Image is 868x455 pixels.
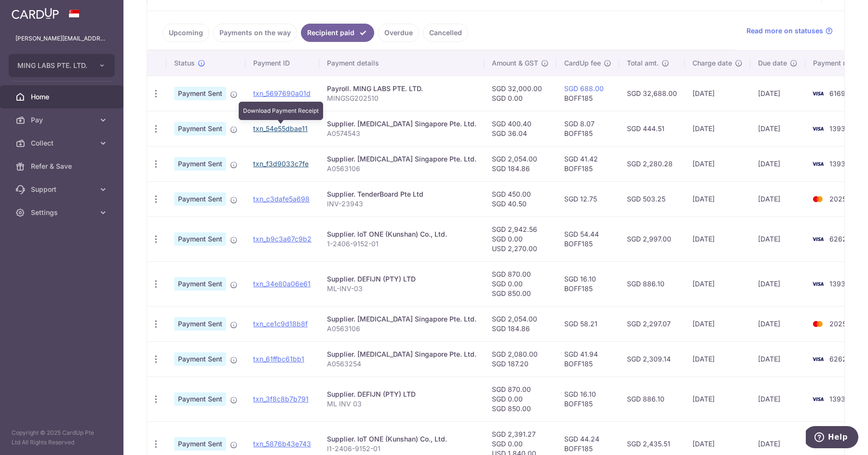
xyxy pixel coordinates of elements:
[619,341,685,376] td: SGD 2,309.14
[327,84,476,94] div: Payroll. MING LABS PTE. LTD.
[174,157,226,171] span: Payment Sent
[9,54,115,77] button: MING LABS PTE. LTD.
[245,51,319,76] th: Payment ID
[808,123,827,134] img: Bank Card
[685,76,750,111] td: [DATE]
[484,216,556,261] td: SGD 2,942.56 SGD 0.00 USD 2,270.00
[685,261,750,306] td: [DATE]
[556,306,619,341] td: SGD 58.21
[31,208,95,217] span: Settings
[556,146,619,181] td: SGD 41.42 BOFF185
[484,111,556,146] td: SGD 400.40 SGD 36.04
[301,24,374,42] a: Recipient paid
[808,158,827,170] img: Bank Card
[746,26,823,36] span: Read more on statuses
[253,195,310,203] a: txn_c3dafe5a698
[619,111,685,146] td: SGD 444.51
[15,34,108,43] p: [PERSON_NAME][EMAIL_ADDRESS][DOMAIN_NAME]
[327,389,476,399] div: Supplier. DEFIJN (PTY) LTD
[829,355,847,363] span: 6262
[327,324,476,334] p: A0563106
[829,280,845,288] span: 1393
[564,84,604,93] a: SGD 688.00
[253,440,311,448] a: txn_5876b43e743
[750,376,805,421] td: [DATE]
[378,24,419,42] a: Overdue
[253,89,311,97] a: txn_5697690a01d
[174,192,226,206] span: Payment Sent
[619,216,685,261] td: SGD 2,997.00
[327,154,476,164] div: Supplier. [MEDICAL_DATA] Singapore Pte. Ltd.
[829,235,847,243] span: 6262
[750,146,805,181] td: [DATE]
[253,355,304,363] a: txn_61ffbc61bb1
[253,395,309,403] a: txn_3f8c8b7b791
[253,160,309,168] a: txn_f3d9033c7fe
[556,376,619,421] td: SGD 16.10 BOFF185
[750,76,805,111] td: [DATE]
[492,58,538,68] span: Amount & GST
[327,239,476,249] p: 1-2406-9152-01
[750,306,805,341] td: [DATE]
[327,284,476,294] p: ML-INV-03
[556,341,619,376] td: SGD 41.94 BOFF185
[750,261,805,306] td: [DATE]
[484,376,556,421] td: SGD 870.00 SGD 0.00 SGD 850.00
[564,58,601,68] span: CardUp fee
[685,216,750,261] td: [DATE]
[174,317,226,331] span: Payment Sent
[12,8,59,19] img: CardUp
[685,341,750,376] td: [DATE]
[750,216,805,261] td: [DATE]
[484,261,556,306] td: SGD 870.00 SGD 0.00 SGD 850.00
[174,277,226,291] span: Payment Sent
[174,437,226,451] span: Payment Sent
[808,233,827,245] img: Bank Card
[17,61,89,70] span: MING LABS PTE. LTD.
[31,138,95,148] span: Collect
[327,164,476,174] p: A0563106
[746,26,833,36] a: Read more on statuses
[685,146,750,181] td: [DATE]
[829,395,845,403] span: 1393
[685,111,750,146] td: [DATE]
[685,306,750,341] td: [DATE]
[619,146,685,181] td: SGD 2,280.28
[163,24,209,42] a: Upcoming
[174,352,226,366] span: Payment Sent
[556,111,619,146] td: SGD 8.07 BOFF185
[484,181,556,216] td: SGD 450.00 SGD 40.50
[808,353,827,365] img: Bank Card
[484,76,556,111] td: SGD 32,000.00 SGD 0.00
[319,51,484,76] th: Payment details
[627,58,659,68] span: Total amt.
[327,349,476,359] div: Supplier. [MEDICAL_DATA] Singapore Pte. Ltd.
[253,280,311,288] a: txn_34e80a06e61
[174,58,195,68] span: Status
[174,87,226,100] span: Payment Sent
[174,232,226,246] span: Payment Sent
[327,129,476,138] p: A0574543
[829,320,846,328] span: 2025
[484,146,556,181] td: SGD 2,054.00 SGD 184.86
[484,341,556,376] td: SGD 2,080.00 SGD 187.20
[808,193,827,205] img: Bank Card
[556,216,619,261] td: SGD 54.44 BOFF185
[31,92,95,102] span: Home
[423,24,468,42] a: Cancelled
[829,195,846,203] span: 2025
[619,376,685,421] td: SGD 886.10
[808,318,827,330] img: Bank Card
[619,261,685,306] td: SGD 886.10
[556,76,619,111] td: BOFF185
[327,359,476,369] p: A0563254
[758,58,787,68] span: Due date
[484,306,556,341] td: SGD 2,054.00 SGD 184.86
[327,399,476,409] p: ML INV 03
[619,76,685,111] td: SGD 32,688.00
[239,102,323,120] div: Download Payment Receipt
[750,111,805,146] td: [DATE]
[327,434,476,444] div: Supplier. IoT ONE (Kunshan) Co., Ltd.
[253,235,312,243] a: txn_b9c3a67c9b2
